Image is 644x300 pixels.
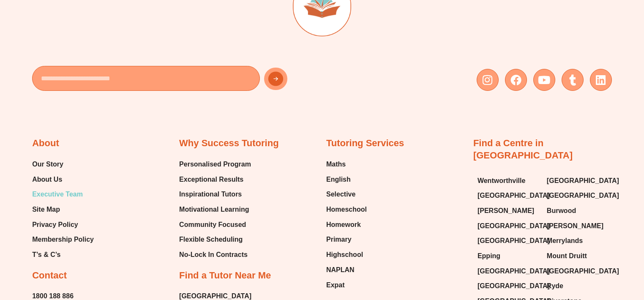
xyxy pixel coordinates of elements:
span: Homework [326,218,361,231]
a: [GEOGRAPHIC_DATA] [478,220,538,232]
h2: Why Success Tutoring [179,137,279,150]
iframe: Chat Widget [503,205,644,300]
span: Motivational Learning [179,203,249,216]
a: [GEOGRAPHIC_DATA] [478,265,538,278]
span: Our Story [32,158,63,171]
a: Membership Policy [32,233,94,246]
span: [GEOGRAPHIC_DATA] [478,265,550,278]
span: No-Lock In Contracts [179,248,248,261]
span: Wentworthville [478,175,526,187]
a: Executive Team [32,188,94,201]
a: [GEOGRAPHIC_DATA] [478,189,538,202]
span: Primary [326,233,352,246]
a: NAPLAN [326,264,367,276]
a: Selective [326,188,367,201]
h2: About [32,137,59,150]
a: Find a Centre in [GEOGRAPHIC_DATA] [473,138,573,161]
span: [GEOGRAPHIC_DATA] [478,235,550,247]
a: Site Map [32,203,94,216]
a: English [326,173,367,186]
a: Motivational Learning [179,203,251,216]
span: About Us [32,173,62,186]
span: [GEOGRAPHIC_DATA] [547,175,619,187]
a: Personalised Program [179,158,251,171]
a: Homework [326,218,367,231]
a: [GEOGRAPHIC_DATA] [478,280,538,292]
a: About Us [32,173,94,186]
span: [GEOGRAPHIC_DATA] [478,189,550,202]
span: Expat [326,279,345,292]
a: Epping [478,250,538,262]
a: [GEOGRAPHIC_DATA] [478,235,538,247]
span: Flexible Scheduling [179,233,243,246]
a: [PERSON_NAME] [478,205,538,217]
span: [PERSON_NAME] [478,205,534,217]
a: Privacy Policy [32,218,94,231]
h2: Contact [32,270,67,282]
span: [GEOGRAPHIC_DATA] [478,220,550,232]
a: Primary [326,233,367,246]
span: English [326,173,351,186]
span: Epping [478,250,500,262]
span: [GEOGRAPHIC_DATA] [547,189,619,202]
a: Flexible Scheduling [179,233,251,246]
a: Expat [326,279,367,292]
span: NAPLAN [326,264,355,276]
a: Highschool [326,248,367,261]
span: Site Map [32,203,60,216]
a: No-Lock In Contracts [179,248,251,261]
a: Community Focused [179,218,251,231]
h2: Tutoring Services [326,137,404,150]
span: Community Focused [179,218,246,231]
span: Highschool [326,248,363,261]
a: Homeschool [326,203,367,216]
span: T’s & C’s [32,248,60,261]
span: Maths [326,158,346,171]
a: Our Story [32,158,94,171]
a: [GEOGRAPHIC_DATA] [547,189,608,202]
span: Inspirational Tutors [179,188,242,201]
a: Wentworthville [478,175,538,187]
a: [GEOGRAPHIC_DATA] [547,175,608,187]
a: Maths [326,158,367,171]
span: [GEOGRAPHIC_DATA] [478,280,550,292]
a: Exceptional Results [179,173,251,186]
span: Selective [326,188,355,201]
form: New Form [32,66,318,95]
span: Privacy Policy [32,218,78,231]
a: Inspirational Tutors [179,188,251,201]
span: Executive Team [32,188,83,201]
span: Exceptional Results [179,173,243,186]
h2: Find a Tutor Near Me [179,270,271,282]
a: T’s & C’s [32,248,94,261]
